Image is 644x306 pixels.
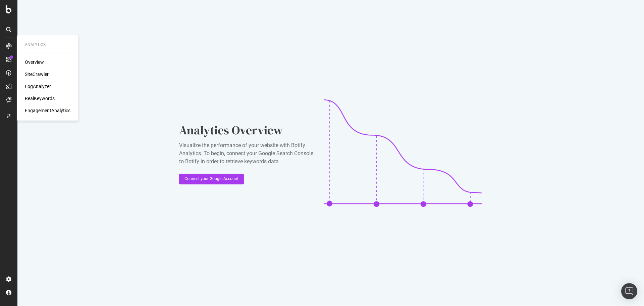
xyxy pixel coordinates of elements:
[184,176,238,182] div: Connect your Google Account
[25,59,44,65] a: Overview
[25,71,49,78] a: SiteCrawler
[179,174,244,184] button: Connect your Google Account
[179,141,313,166] div: Visualize the performance of your website with Botify Analytics. To begin, connect your Google Se...
[179,122,313,139] div: Analytics Overview
[25,83,51,90] a: LogAnalyzer
[25,42,70,48] div: Analytics
[324,99,482,207] img: CaL_T18e.png
[621,283,637,299] div: Open Intercom Messenger
[25,95,55,102] a: RealKeywords
[25,107,70,114] a: EngagementAnalytics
